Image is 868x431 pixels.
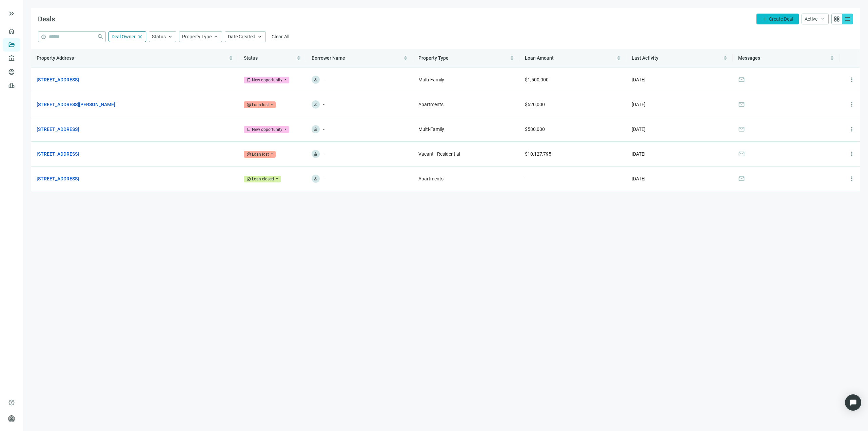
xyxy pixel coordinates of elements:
span: - [323,125,324,133]
span: keyboard_arrow_down [820,16,826,22]
span: Create Deal [769,16,793,22]
span: Status [152,34,166,39]
span: Property Address [37,55,74,61]
span: help [41,34,46,39]
div: Loan lost [252,101,269,108]
span: Status [244,55,258,61]
div: Open Intercom Messenger [845,394,861,411]
button: Activekeyboard_arrow_down [802,14,829,24]
span: mail [738,101,745,108]
span: Property Type [182,34,212,39]
span: - [323,150,324,158]
a: [STREET_ADDRESS] [37,76,79,83]
span: - [323,100,324,109]
span: more_vert [848,126,855,133]
button: Clear All [269,31,293,42]
span: menu [844,16,851,22]
span: mail [738,126,745,133]
span: Borrower Name [312,55,345,61]
button: more_vert [845,73,859,86]
a: [STREET_ADDRESS] [37,150,79,158]
span: person [8,415,15,422]
span: Apartments [418,176,443,181]
div: Loan closed [252,176,274,182]
span: Last Activity [632,55,658,61]
span: [DATE] [632,176,646,181]
span: more_vert [848,76,855,83]
button: keyboard_double_arrow_right [7,9,16,18]
span: bookmark [246,127,251,132]
span: $580,000 [525,126,545,132]
span: $10,127,795 [525,151,551,157]
a: [STREET_ADDRESS] [37,175,79,182]
div: Loan lost [252,151,269,158]
span: cancel [246,102,251,107]
span: person [313,102,318,107]
span: [DATE] [632,77,646,82]
span: person [313,176,318,181]
span: Apartments [418,102,443,107]
span: Messages [738,55,760,61]
span: close [137,34,143,40]
span: cancel [246,152,251,157]
span: account_balance [8,55,13,62]
span: Multi-Family [418,77,444,82]
span: keyboard_arrow_up [213,34,219,40]
span: person [313,127,318,132]
span: mail [738,151,745,157]
span: [DATE] [632,151,646,157]
div: New opportunity [252,77,282,83]
span: more_vert [848,151,855,157]
span: Active [805,16,817,22]
button: more_vert [845,122,859,136]
span: keyboard_arrow_up [167,34,173,40]
button: addCreate Deal [756,14,799,24]
a: [STREET_ADDRESS][PERSON_NAME] [37,101,115,108]
span: more_vert [848,175,855,182]
span: Deal Owner [112,34,136,39]
span: mail [738,76,745,83]
span: Date Created [228,34,255,39]
button: more_vert [845,147,859,161]
span: grid_view [833,16,840,22]
span: Vacant - Residential [418,151,460,157]
a: [STREET_ADDRESS] [37,125,79,133]
span: add [762,16,768,22]
span: help [8,399,15,406]
span: more_vert [848,101,855,108]
span: - [525,176,526,181]
span: - [323,175,324,183]
span: $1,500,000 [525,77,549,82]
span: $520,000 [525,102,545,107]
span: Multi-Family [418,126,444,132]
span: Loan Amount [525,55,554,61]
span: check_circle [246,177,251,181]
span: keyboard_arrow_up [257,34,263,40]
span: Property Type [418,55,449,61]
button: more_vert [845,98,859,111]
div: New opportunity [252,126,282,133]
span: bookmark [246,78,251,82]
span: [DATE] [632,126,646,132]
span: Clear All [272,34,290,39]
span: mail [738,175,745,182]
span: [DATE] [632,102,646,107]
span: - [323,76,324,84]
button: more_vert [845,172,859,185]
span: person [313,77,318,82]
span: person [313,152,318,156]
